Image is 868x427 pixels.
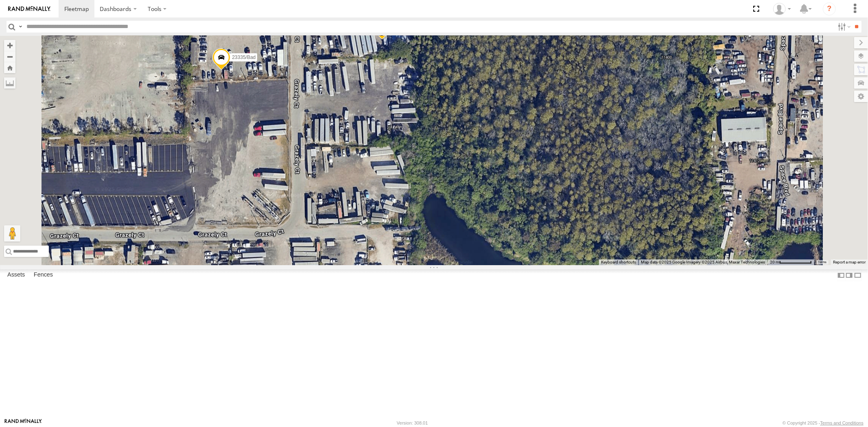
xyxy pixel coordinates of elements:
label: Hide Summary Table [854,269,862,281]
label: Dock Summary Table to the Right [845,269,853,281]
a: Terms and Conditions [820,420,864,425]
label: Search Query [17,21,24,33]
label: Assets [3,270,29,281]
label: Dock Summary Table to the Left [837,269,845,281]
span: 23335/Bad [232,54,256,60]
div: © Copyright 2025 - [783,420,864,425]
label: Fences [30,270,57,281]
img: rand-logo.svg [8,6,50,12]
label: Search Filter Options [835,21,852,33]
label: Measure [4,77,15,89]
a: Report a map error [833,260,866,264]
button: Drag Pegman onto the map to open Street View [4,225,20,242]
button: Zoom Home [4,62,15,73]
div: Version: 308.01 [397,420,428,425]
a: Visit our Website [4,419,42,427]
button: Zoom in [4,40,15,51]
button: Map Scale: 20 m per 76 pixels [767,259,814,265]
a: Terms (opens in new tab) [818,261,827,264]
button: Keyboard shortcuts [601,259,636,265]
i: ? [823,2,836,15]
button: Zoom out [4,51,15,62]
div: Sardor Khadjimedov [770,3,794,15]
span: 20 m [770,260,779,264]
label: Map Settings [854,91,868,102]
span: Map data ©2025 Google Imagery ©2025 Airbus, Maxar Technologies [641,260,765,264]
